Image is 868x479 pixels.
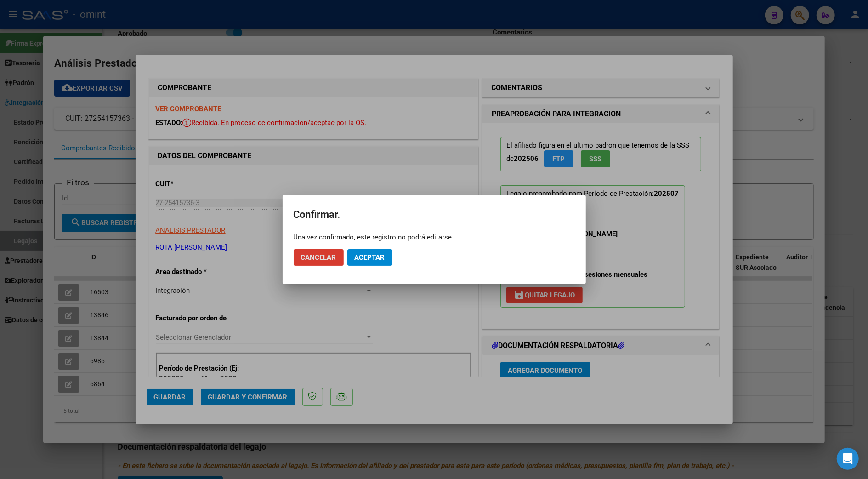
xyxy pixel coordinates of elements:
[301,253,336,262] span: Cancelar
[294,249,344,266] button: Cancelar
[355,253,385,262] span: Aceptar
[347,249,392,266] button: Aceptar
[837,448,859,470] div: Open Intercom Messenger
[294,233,575,242] div: Una vez confirmado, este registro no podrá editarse
[294,206,575,223] h2: Confirmar.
